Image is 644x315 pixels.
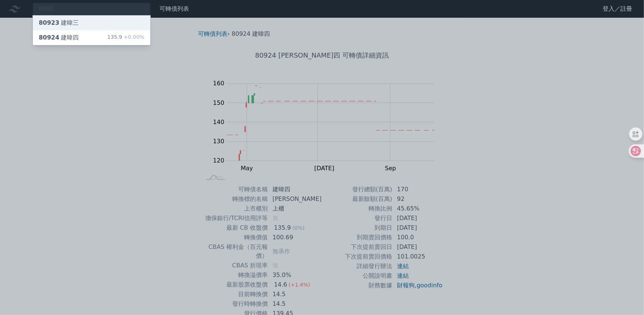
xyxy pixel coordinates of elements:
div: 建暐三 [39,18,79,27]
div: 135.9 [107,33,144,42]
a: 80924建暐四 135.9+0.00% [33,30,150,45]
span: +0.00% [122,34,144,40]
span: 80924 [39,34,59,41]
a: 80923建暐三 [33,16,150,30]
div: 建暐四 [39,33,79,42]
span: 80923 [39,19,59,26]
